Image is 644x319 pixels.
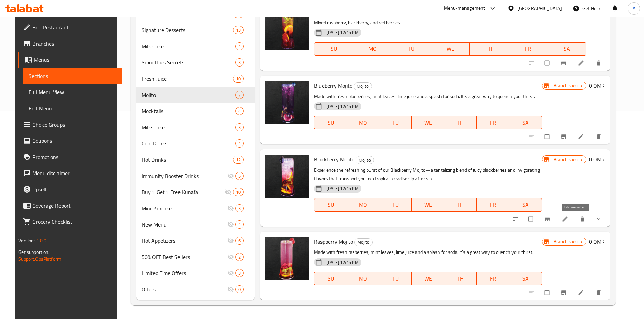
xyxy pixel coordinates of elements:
div: Mojito [354,238,373,246]
img: Raspberry Mojito [265,237,309,280]
span: Mojito [142,91,235,99]
button: FR [477,272,509,285]
div: Offers0 [136,281,255,297]
span: 1.0.0 [36,236,47,245]
a: Coupons [18,133,122,149]
span: Branches [32,39,117,48]
span: 4 [236,108,243,114]
span: Immunity Booster Drinks [142,172,227,180]
span: [DATE] 12:15 PM [324,103,361,110]
span: Grocery Checklist [32,218,117,226]
div: Mojito7 [136,87,255,103]
span: Branch specific [551,238,586,245]
svg: Inactive section [227,270,234,276]
span: SA [512,274,539,284]
a: Upsell [18,181,122,197]
span: TU [382,274,409,284]
span: Version: [18,236,35,245]
span: TU [395,44,428,54]
div: Limited Time Offers [142,269,227,277]
span: Sections [29,72,117,80]
span: TU [382,200,409,210]
span: 50% OFF Best Sellers [142,253,227,261]
span: WE [414,118,442,128]
div: Mocktails4 [136,103,255,119]
span: Milkshake [142,123,235,131]
a: Coverage Report [18,197,122,214]
div: Signature Desserts13 [136,22,255,38]
button: SU [314,116,347,129]
span: Coverage Report [32,202,117,210]
button: FR [477,198,509,212]
p: Made with fresh blueberries, mint leaves, lime juice and a splash for soda. It's a great way to q... [314,92,542,101]
div: [GEOGRAPHIC_DATA] [517,5,562,12]
a: Menus [18,52,122,68]
span: 6 [236,238,243,244]
span: Select to update [524,213,539,225]
button: TU [379,272,412,285]
span: MO [350,200,377,210]
a: Support.OpsPlatform [18,255,61,263]
span: New Menu [142,220,227,229]
div: items [235,107,244,115]
p: Made with fresh rasberries, mint leaves, lime juice and a splash for soda. It's a great way to qu... [314,248,542,257]
div: Milk Cake1 [136,38,255,54]
a: Edit Restaurant [18,19,122,35]
span: Full Menu View [29,88,117,96]
span: Mojito [354,82,372,90]
svg: Inactive section [227,286,234,293]
button: SA [509,272,542,285]
button: TU [392,42,431,56]
span: FR [479,274,506,284]
button: WE [412,198,444,212]
div: Milkshake3 [136,119,255,135]
button: WE [412,272,444,285]
span: Select to update [541,130,555,143]
h6: 0 OMR [589,155,605,164]
span: WE [434,44,467,54]
div: items [235,58,244,67]
div: Mocktails [142,107,235,115]
div: New Menu4 [136,216,255,233]
span: TH [447,200,474,210]
span: WE [414,200,442,210]
div: items [233,26,244,34]
span: Blueberry Mojito [314,81,352,91]
span: TH [472,44,506,54]
div: Hot Drinks12 [136,152,255,168]
button: show more [591,212,607,227]
svg: Inactive section [227,254,234,260]
span: Edit Menu [29,104,117,112]
span: 3 [236,124,243,131]
div: Cold Drinks [142,139,235,148]
button: MO [353,42,392,56]
button: SA [509,116,542,129]
span: SA [550,44,583,54]
span: Milk Cake [142,42,235,50]
div: items [235,139,244,148]
button: TH [444,116,477,129]
div: Immunity Booster Drinks5 [136,168,255,184]
div: items [233,156,244,164]
button: SA [547,42,586,56]
span: 3 [236,270,243,276]
span: MO [350,118,377,128]
span: [DATE] 12:15 PM [324,185,361,192]
div: items [235,123,244,131]
svg: Show Choices [595,216,602,222]
span: Upsell [32,185,117,193]
span: Mojito [356,156,374,164]
span: FR [511,44,545,54]
button: TH [444,198,477,212]
svg: Inactive section [227,221,234,228]
a: Choice Groups [18,116,122,133]
button: sort-choices [508,212,524,227]
div: items [235,269,244,277]
div: Limited Time Offers3 [136,265,255,281]
div: items [233,188,244,196]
